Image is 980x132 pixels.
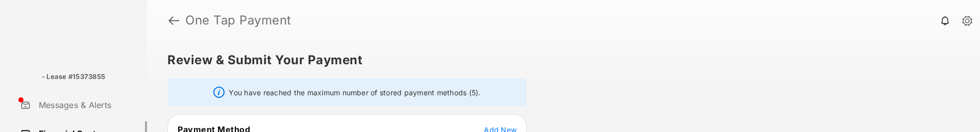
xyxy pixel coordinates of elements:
[16,93,147,117] a: Messages & Alerts
[167,54,951,66] h5: Review & Submit Your Payment
[42,72,105,82] p: - Lease #15373855
[167,78,527,106] div: You have reached the maximum number of stored payment methods (5).
[185,14,291,27] strong: One Tap Payment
